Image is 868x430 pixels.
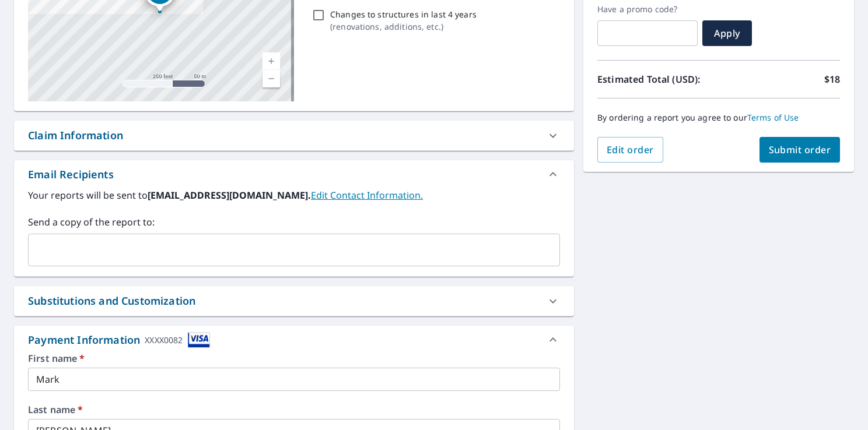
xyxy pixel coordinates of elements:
[28,405,560,414] label: Last name
[148,189,311,202] b: [EMAIL_ADDRESS][DOMAIN_NAME].
[330,20,477,33] p: ( renovations, additions, etc. )
[28,188,560,202] label: Your reports will be sent to
[607,143,654,156] span: Edit order
[759,137,841,163] button: Submit order
[14,160,574,188] div: Email Recipients
[188,332,210,348] img: cardImage
[330,8,477,20] p: Changes to structures in last 4 years
[311,189,423,202] a: EditContactInfo
[28,332,210,348] div: Payment Information
[14,286,574,316] div: Substitutions and Customization
[824,72,840,86] p: $18
[28,128,123,143] div: Claim Information
[597,137,663,163] button: Edit order
[28,167,114,182] div: Email Recipients
[28,215,560,229] label: Send a copy of the report to:
[262,52,280,70] a: Current Level 17, Zoom In
[14,326,574,354] div: Payment InformationXXXX0082cardImage
[769,143,831,156] span: Submit order
[747,112,799,123] a: Terms of Use
[28,293,195,309] div: Substitutions and Customization
[145,332,183,348] div: XXXX0082
[597,72,719,86] p: Estimated Total (USD):
[597,4,698,15] label: Have a promo code?
[28,354,560,363] label: First name
[14,121,574,150] div: Claim Information
[262,70,280,87] a: Current Level 17, Zoom Out
[597,112,840,123] p: By ordering a report you agree to our
[702,20,752,46] button: Apply
[712,27,743,40] span: Apply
